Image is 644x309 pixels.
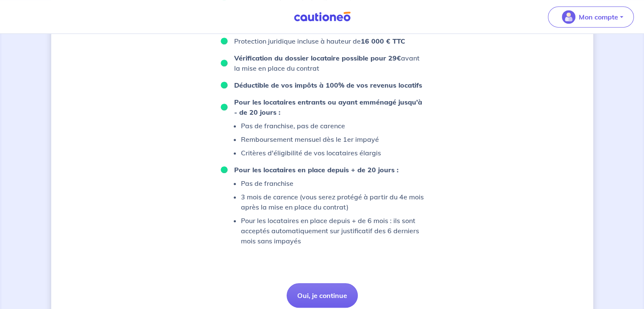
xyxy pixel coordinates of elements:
[234,53,424,73] p: avant la mise en place du contrat
[241,192,424,212] p: 3 mois de carence (vous serez protégé à partir du 4e mois après la mise en place du contrat)
[241,121,381,131] p: Pas de franchise, pas de carence
[234,98,422,116] strong: Pour les locataires entrants ou ayant emménagé jusqu'à - de 20 jours :
[287,283,358,308] button: Oui, je continue
[241,178,424,188] p: Pas de franchise
[562,10,575,24] img: illu_account_valid_menu.svg
[241,134,381,144] p: Remboursement mensuel dès le 1er impayé
[241,215,424,246] p: Pour les locataires en place depuis + de 6 mois : ils sont acceptés automatiquement sur justifica...
[234,81,422,89] strong: Déductible de vos impôts à 100% de vos revenus locatifs
[234,36,405,46] p: Protection juridique incluse à hauteur de
[234,54,401,62] strong: Vérification du dossier locataire possible pour 29€
[234,166,398,174] strong: Pour les locataires en place depuis + de 20 jours :
[579,12,618,22] p: Mon compte
[241,148,381,158] p: Critères d'éligibilité de vos locataires élargis
[290,11,354,22] img: Cautioneo
[361,37,405,45] strong: 16 000 € TTC
[548,6,634,28] button: illu_account_valid_menu.svgMon compte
